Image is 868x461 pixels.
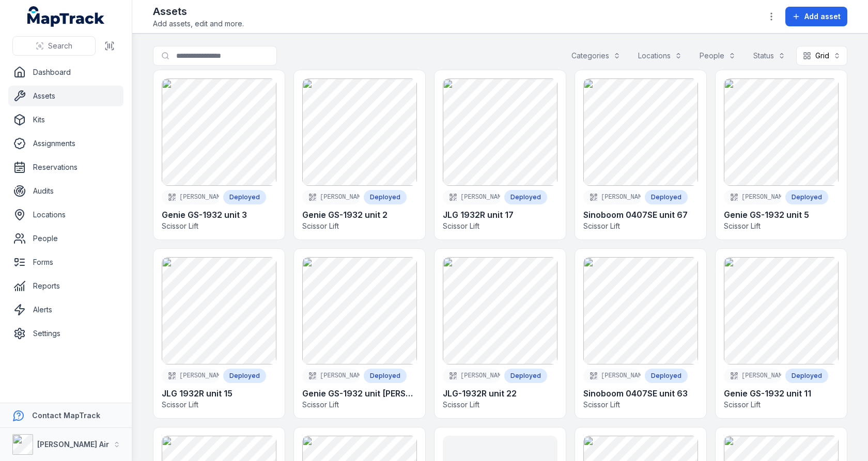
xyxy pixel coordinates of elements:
[8,299,123,320] a: Alerts
[153,4,244,19] h2: Assets
[631,46,689,66] button: Locations
[27,6,105,27] a: MapTrack
[565,46,627,66] button: Categories
[8,86,123,106] a: Assets
[12,36,96,56] button: Search
[8,133,123,154] a: Assignments
[8,204,123,225] a: Locations
[37,440,109,449] strong: [PERSON_NAME] Air
[796,46,847,66] button: Grid
[8,323,123,344] a: Settings
[8,228,123,249] a: People
[8,62,123,83] a: Dashboard
[8,276,123,296] a: Reports
[8,109,123,130] a: Kits
[48,41,72,51] span: Search
[747,46,792,66] button: Status
[32,411,100,420] strong: Contact MapTrack
[8,181,123,201] a: Audits
[804,11,841,22] span: Add asset
[8,252,123,273] a: Forms
[785,7,847,26] button: Add asset
[153,19,244,29] span: Add assets, edit and more.
[8,157,123,178] a: Reservations
[693,46,742,66] button: People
